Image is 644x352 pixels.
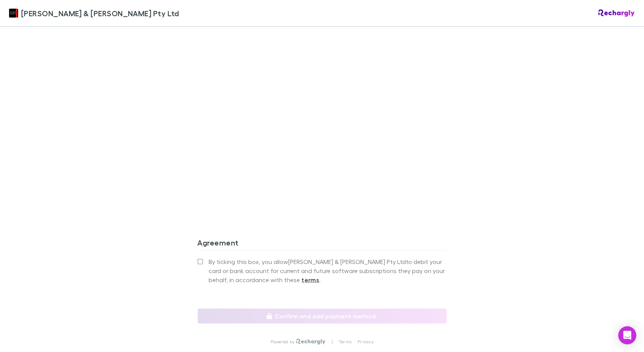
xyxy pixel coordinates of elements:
[196,31,448,203] iframe: 安全地址输入框
[198,309,447,324] button: Confirm and add payment method
[209,257,447,284] span: By ticking this box, you allow [PERSON_NAME] & [PERSON_NAME] Pty Ltd to debit your card or bank a...
[598,9,635,17] img: Rechargly Logo
[9,9,18,18] img: Douglas & Harrison Pty Ltd's Logo
[296,339,325,345] img: Rechargly Logo
[618,326,636,344] div: Open Intercom Messenger
[339,339,352,345] a: Terms
[302,276,320,284] strong: terms
[271,339,297,345] p: Powered by
[358,339,373,345] a: Privacy
[332,339,333,345] p: |
[198,238,447,250] h3: Agreement
[21,8,179,19] span: [PERSON_NAME] & [PERSON_NAME] Pty Ltd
